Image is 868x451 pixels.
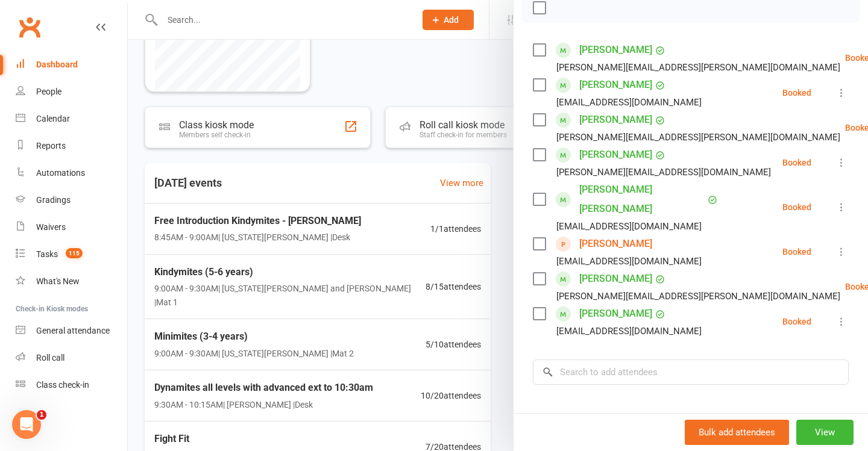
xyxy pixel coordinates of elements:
button: View [796,420,854,445]
a: [PERSON_NAME] [579,304,652,323]
a: Waivers [16,214,127,241]
div: [EMAIL_ADDRESS][DOMAIN_NAME] [556,95,702,110]
a: Reports [16,132,127,160]
a: Dashboard [16,51,127,78]
div: Dashboard [36,60,78,69]
a: Gradings [16,187,127,214]
a: Roll call [16,344,127,372]
div: Automations [36,168,85,178]
div: [EMAIL_ADDRESS][DOMAIN_NAME] [556,323,702,339]
a: What's New [16,268,127,295]
input: Search to add attendees [533,359,849,385]
div: Roll call [36,353,64,362]
a: [PERSON_NAME] [579,40,652,60]
a: [PERSON_NAME] [579,145,652,164]
div: [PERSON_NAME][EMAIL_ADDRESS][PERSON_NAME][DOMAIN_NAME] [556,288,840,304]
span: 1 [37,410,46,420]
a: [PERSON_NAME] [579,269,652,288]
div: Booked [782,247,811,256]
div: Booked [782,317,811,326]
a: Class kiosk mode [16,372,127,399]
a: [PERSON_NAME] [579,75,652,95]
div: General attendance [36,326,110,335]
div: Booked [782,89,811,97]
button: Bulk add attendees [685,420,789,445]
a: [PERSON_NAME] [579,234,652,253]
div: [PERSON_NAME][EMAIL_ADDRESS][PERSON_NAME][DOMAIN_NAME] [556,60,840,75]
div: [PERSON_NAME][EMAIL_ADDRESS][PERSON_NAME][DOMAIN_NAME] [556,129,840,145]
div: Class check-in [36,380,89,390]
a: People [16,78,127,105]
div: Waivers [36,222,66,232]
a: [PERSON_NAME] [PERSON_NAME] [579,180,705,219]
div: Reports [36,141,66,151]
a: Tasks 115 [16,241,127,268]
span: 115 [66,248,83,258]
a: [PERSON_NAME] [579,110,652,129]
div: Booked [782,203,811,211]
div: Calendar [36,114,70,123]
div: Tasks [36,249,58,259]
div: [PERSON_NAME][EMAIL_ADDRESS][DOMAIN_NAME] [556,164,771,180]
a: Calendar [16,105,127,132]
a: Automations [16,160,127,187]
div: Booked [782,158,811,167]
div: [EMAIL_ADDRESS][DOMAIN_NAME] [556,219,702,234]
a: Clubworx [14,12,45,42]
div: What's New [36,276,80,286]
div: Gradings [36,195,71,205]
div: People [36,87,61,96]
iframe: Intercom live chat [12,410,41,439]
div: [EMAIL_ADDRESS][DOMAIN_NAME] [556,253,702,269]
a: General attendance kiosk mode [16,317,127,344]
